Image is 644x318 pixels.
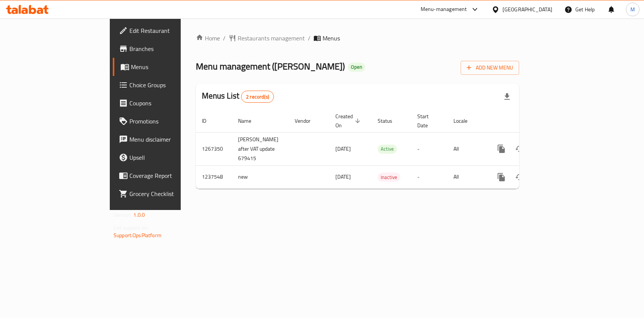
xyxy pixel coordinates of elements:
[308,34,310,43] li: /
[378,116,402,125] span: Status
[378,145,397,154] div: Active
[447,132,486,165] td: All
[411,132,447,165] td: -
[348,63,365,72] div: Open
[114,230,161,240] a: Support.OpsPlatform
[323,34,340,43] span: Menus
[196,58,345,75] span: Menu management ( [PERSON_NAME] )
[417,112,438,130] span: Start Date
[113,94,217,112] a: Coupons
[510,140,529,158] button: Change Status
[129,153,211,162] span: Upsell
[129,26,211,35] span: Edit Restaurant
[114,210,132,220] span: Version:
[129,80,211,90] span: Choice Groups
[232,165,289,188] td: new
[113,130,217,148] a: Menu disclaimer
[486,110,571,133] th: Actions
[129,117,211,126] span: Promotions
[378,145,397,153] span: Active
[129,99,211,108] span: Coupons
[113,112,217,130] a: Promotions
[196,34,519,43] nav: breadcrumb
[113,167,217,185] a: Coverage Report
[335,144,351,154] span: [DATE]
[129,44,211,53] span: Branches
[411,165,447,188] td: -
[348,64,365,70] span: Open
[461,61,519,75] button: Add New Menu
[238,34,305,43] span: Restaurants management
[492,140,510,158] button: more
[492,168,510,186] button: more
[113,185,217,203] a: Grocery Checklist
[129,135,211,144] span: Menu disclaimer
[133,210,145,220] span: 1.0.0
[131,62,211,71] span: Menus
[295,116,320,125] span: Vendor
[114,223,148,233] span: Get support on:
[335,112,363,130] span: Created On
[223,34,226,43] li: /
[238,116,261,125] span: Name
[129,189,211,198] span: Grocery Checklist
[196,110,571,189] table: enhanced table
[421,5,467,14] div: Menu-management
[129,171,211,180] span: Coverage Report
[232,132,289,165] td: [PERSON_NAME] after VAT update 679415
[447,165,486,188] td: All
[113,22,217,40] a: Edit Restaurant
[630,5,635,14] span: M
[229,34,305,43] a: Restaurants management
[113,40,217,58] a: Branches
[113,58,217,76] a: Menus
[113,76,217,94] a: Choice Groups
[113,148,217,167] a: Upsell
[241,93,274,100] span: 2 record(s)
[503,5,552,14] div: [GEOGRAPHIC_DATA]
[241,91,274,103] div: Total records count
[335,172,351,182] span: [DATE]
[378,173,400,182] div: Inactive
[202,90,274,103] h2: Menus List
[453,116,477,125] span: Locale
[378,173,400,182] span: Inactive
[510,168,529,186] button: Change Status
[467,63,513,73] span: Add New Menu
[202,116,216,125] span: ID
[498,88,516,106] div: Export file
